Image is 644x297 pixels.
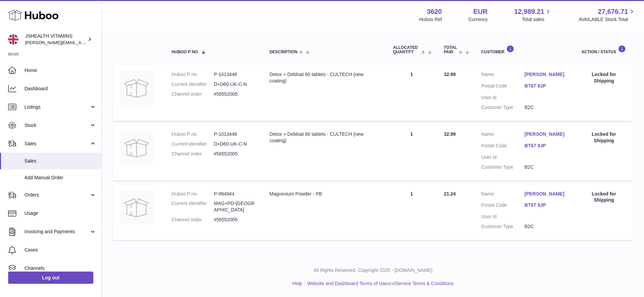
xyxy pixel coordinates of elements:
dt: Current identifier [172,141,214,147]
span: Add Manual Order [24,174,96,181]
dd: B2C [525,164,568,170]
a: [PERSON_NAME] [525,131,568,137]
dd: B2C [525,104,568,111]
dt: Customer Type [481,164,525,170]
dd: MAG+PD-[GEOGRAPHIC_DATA] [214,200,256,213]
dt: User Id [481,214,525,220]
dt: Postal Code [481,143,525,151]
dd: #56552005 [214,151,256,157]
span: Invoicing and Payments [24,228,89,235]
dt: Channel order [172,151,214,157]
a: BT67 9JP [525,143,568,149]
span: Dashboard [24,86,96,92]
span: AVAILABLE Stock Total [578,16,636,23]
a: Log out [8,272,93,284]
dt: Name [481,131,525,139]
dt: User Id [481,154,525,161]
dd: D+D60-UK-C-N [214,81,256,88]
div: Magnesium Powder - PB [270,191,380,197]
div: Locked for Shipping [582,131,626,144]
td: 1 [386,184,437,240]
dt: Customer Type [481,223,525,230]
dt: Customer Type [481,104,525,111]
a: [PERSON_NAME] [525,191,568,197]
span: Sales [24,158,96,164]
span: [PERSON_NAME][EMAIL_ADDRESS][DOMAIN_NAME] [25,40,136,45]
dd: #56552005 [214,217,256,223]
dd: P-1013446 [214,71,256,78]
dt: Channel order [172,91,214,97]
a: BT67 9JP [525,83,568,89]
dt: Huboo P no [172,131,214,137]
span: 32.99 [444,72,456,77]
span: Usage [24,210,96,217]
span: Cases [24,247,96,253]
a: Website and Dashboard Terms of Use [307,281,387,286]
td: 1 [386,124,437,181]
div: JSHEALTH VITAMINS [25,33,86,46]
span: ALLOCATED Quantity [393,45,420,54]
dt: User Id [481,94,525,101]
p: All Rights Reserved. Copyright 2025 - [DOMAIN_NAME] [107,267,639,274]
dt: Huboo P no [172,71,214,78]
dt: Postal Code [481,202,525,210]
span: Stock [24,122,89,129]
img: francesca@jshealthvitamins.com [8,34,18,44]
span: Sales [24,141,89,147]
img: no-photo.jpg [119,191,153,225]
dt: Current identifier [172,200,214,213]
a: BT67 9JP [525,202,568,208]
span: 32.99 [444,131,456,137]
a: [PERSON_NAME] [525,71,568,78]
strong: 3620 [427,7,442,16]
strong: EUR [473,7,487,16]
span: 27,676.71 [598,7,628,16]
span: Total sales [522,16,552,23]
dt: Current identifier [172,81,214,88]
img: no-photo.jpg [119,71,153,105]
div: Detox + Debloat 60 tablets - CULTECH (new coating) [270,71,380,84]
div: Currency [468,16,488,23]
dd: P-1013446 [214,131,256,137]
dd: P-994944 [214,191,256,197]
dt: Name [481,191,525,199]
a: 27,676.71 AVAILABLE Stock Total [578,7,636,23]
img: no-photo.jpg [119,131,153,165]
dt: Name [481,71,525,79]
div: Action / Status [582,45,626,54]
dd: D+D60-UK-C-N [214,141,256,147]
span: Listings [24,104,89,110]
span: Orders [24,192,89,198]
a: Help [292,281,302,286]
div: Huboo Ref [419,16,442,23]
dd: B2C [525,223,568,230]
dt: Channel order [172,217,214,223]
dt: Postal Code [481,83,525,91]
span: Description [270,50,297,54]
div: Customer [481,45,568,54]
td: 1 [386,64,437,121]
span: Channels [24,265,96,272]
span: Home [24,67,96,74]
span: Total paid [444,45,457,54]
span: 21.24 [444,191,456,197]
span: 12,989.21 [514,7,544,16]
a: 12,989.21 Total sales [514,7,552,23]
dt: Huboo P no [172,191,214,197]
a: Service Terms & Conditions [395,281,454,286]
div: Locked for Shipping [582,71,626,84]
li: and [305,280,454,287]
span: Huboo P no [172,50,198,54]
dd: #56552005 [214,91,256,97]
div: Detox + Debloat 60 tablets - CULTECH (new coating) [270,131,380,144]
div: Locked for Shipping [582,191,626,204]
